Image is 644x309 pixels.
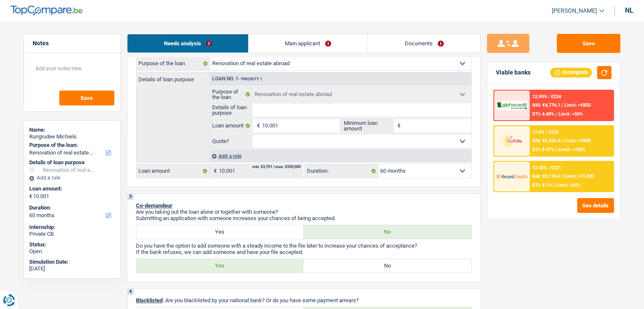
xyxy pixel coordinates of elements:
[532,147,554,152] font: DTI: 9.47%
[577,198,614,213] button: See details
[532,182,552,188] font: DTI: 4.1%
[138,60,185,66] font: Purpose of the loan
[564,138,591,143] font: Limit: >€800
[163,297,359,303] font: : Are you blacklisted by your national bank? Or do you have some payment arrears?
[582,40,594,47] font: Save
[215,262,224,269] font: Yes
[545,4,604,18] a: [PERSON_NAME]
[29,127,45,133] font: Name:
[129,194,132,199] font: 3
[557,34,620,53] button: Save
[29,224,55,230] font: Internship:
[552,7,597,14] font: [PERSON_NAME]
[212,104,247,116] font: Details of loan purpose
[136,215,336,221] font: Submitting an application with someone increases your chances of being accepted.
[29,204,51,211] font: Duration:
[29,142,78,148] font: Purpose of the loan:
[625,6,633,14] font: nl
[496,101,528,110] img: Alphacredit
[29,133,77,140] font: Rungrudee Michiels
[532,174,560,179] font: NAI: €5,178.6
[215,229,224,235] font: Yes
[252,165,301,169] font: min: €3,701 / max: €200,000
[384,229,391,235] font: No
[398,122,401,129] font: €
[564,102,591,108] font: Limit: >€850
[496,168,528,184] img: Record Credits
[29,185,62,192] font: Loan amount:
[532,130,558,135] font: 12.9% | €223
[214,168,217,174] font: €
[564,174,594,179] font: Limit: >€1,033
[556,182,580,188] font: Limit: <65%
[29,231,54,237] font: Private CB
[532,102,560,108] font: NAI: €4,776.1
[532,138,560,143] font: NAI: €4,526.5
[561,102,563,108] font: /
[532,94,561,99] font: 12.99% | €224
[136,209,278,215] font: Are you taking out the loan alone or together with someone?
[344,120,378,132] font: Minimum loan amount
[136,249,303,255] font: If the bank refuses, we can add someone and have your file accepted.
[136,243,417,249] font: Do you have the option to add someone with a steady income to the file later to increase your cha...
[405,40,433,47] font: Documents
[11,6,83,16] img: TopCompare Logo
[212,88,238,100] font: Purpose of the loan
[136,297,163,303] font: Blacklisted
[553,182,555,188] font: /
[29,241,47,248] font: Status:
[212,122,243,129] font: Loan amount
[212,138,229,144] font: Quote?
[561,174,563,179] font: /
[136,202,172,209] font: Co-demandeur
[29,193,32,199] font: €
[257,122,260,129] font: €
[238,77,263,81] font: - Priority 1
[37,175,60,181] font: Add a rule
[129,289,132,294] font: 4
[307,168,329,174] font: Duration:
[496,133,528,149] img: Cofidis
[29,159,85,166] font: Details of loan purpose
[212,76,238,82] font: Loan No. 1
[496,69,531,76] font: Viable banks
[561,138,563,143] font: /
[384,262,391,269] font: No
[556,147,557,152] font: /
[138,168,170,174] font: Loan amount
[29,259,69,265] font: Simulation Date:
[558,111,583,117] font: Limit: <50%
[33,40,49,47] font: Notes
[218,153,241,159] font: Add a rule
[532,165,561,171] font: 12.45% | €221
[29,248,42,254] font: Open
[59,91,114,105] button: Save
[29,265,45,272] font: [DATE]
[138,76,194,83] font: Details of loan purpose
[164,40,201,47] font: Needs analysis
[80,95,93,101] font: Save
[562,69,588,75] font: Incomplete
[556,111,557,117] font: /
[582,203,609,209] font: See details
[558,147,586,152] font: Limit: <100%
[285,40,320,47] font: Main applicant
[532,111,554,117] font: DTI: 4.48%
